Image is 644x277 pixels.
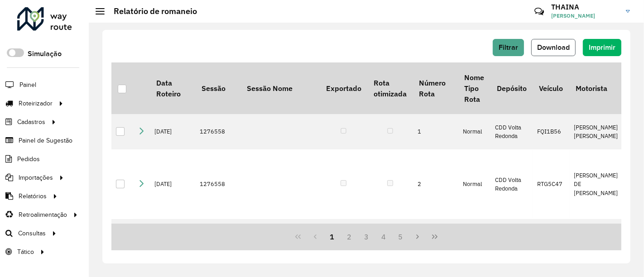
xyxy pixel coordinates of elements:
button: 2 [341,228,358,245]
button: 3 [358,228,375,245]
td: RTG5C47 [533,149,569,219]
button: 5 [392,228,409,245]
button: Download [531,39,576,56]
td: 1276558 [195,219,240,254]
span: Painel [19,80,36,90]
th: Motorista [569,62,623,114]
td: 1276558 [195,114,240,149]
th: Sessão Nome [240,62,320,114]
button: Filtrar [493,39,524,56]
td: Normal [458,149,490,219]
span: Consultas [18,229,46,238]
span: Pedidos [17,154,40,164]
button: Imprimir [583,39,621,56]
button: 1 [324,228,341,245]
span: Painel de Sugestão [19,136,72,145]
label: Simulação [28,48,62,59]
a: Contato Rápido [529,2,549,21]
td: FQI1B56 [533,114,569,149]
td: 2 [413,149,458,219]
th: Veículo [533,62,569,114]
td: [PERSON_NAME] DE [PERSON_NAME] [569,149,623,219]
th: Sessão [195,62,240,114]
span: Download [537,43,570,51]
td: CDD Volta Redonda [490,114,533,149]
td: CDD Volta Redonda [490,149,533,219]
th: Rota otimizada [367,62,413,114]
td: 1276558 [195,149,240,219]
span: Retroalimentação [19,210,67,220]
span: Roteirizador [19,99,53,108]
td: [DATE] [150,149,195,219]
td: Normal [458,219,490,254]
td: Normal [458,114,490,149]
td: 3 [413,219,458,254]
th: Nome Tipo Rota [458,62,490,114]
span: Relatórios [19,191,47,201]
h2: Relatório de romaneio [105,6,197,16]
span: Cadastros [17,117,45,127]
td: [DATE] [150,219,195,254]
td: [PERSON_NAME] [PERSON_NAME] [569,114,623,149]
td: 1 [413,114,458,149]
button: 4 [375,228,392,245]
th: Depósito [490,62,533,114]
span: Imprimir [589,43,615,51]
button: Next Page [409,228,426,245]
h3: THAINA [551,3,619,11]
span: Filtrar [499,43,518,51]
button: Last Page [426,228,443,245]
span: Tático [17,247,34,257]
span: Importações [19,173,53,182]
th: Número Rota [413,62,458,114]
td: [DATE] [150,114,195,149]
td: [PERSON_NAME] [569,219,623,254]
th: Exportado [320,62,367,114]
td: RTI5A95 [533,219,569,254]
span: [PERSON_NAME] [551,12,619,20]
td: CDD Volta Redonda [490,219,533,254]
th: Data Roteiro [150,62,195,114]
